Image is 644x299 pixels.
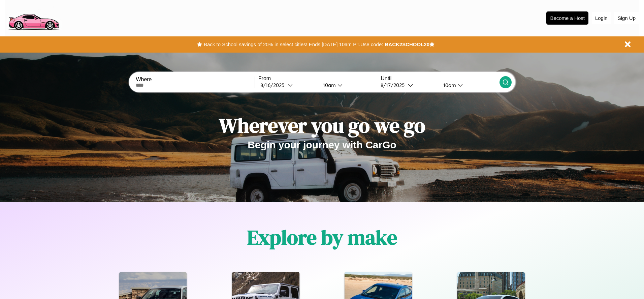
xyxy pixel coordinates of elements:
div: 8 / 17 / 2025 [381,82,408,88]
button: 10am [438,82,499,89]
button: Back to School savings of 20% in select cities! Ends [DATE] 10am PT.Use code: [202,40,385,49]
button: Become a Host [546,11,588,25]
div: 10am [440,82,458,88]
button: Login [592,12,611,24]
div: 8 / 16 / 2025 [260,82,288,88]
label: Until [381,76,499,82]
button: 10am [318,82,377,89]
b: BACK2SCHOOL20 [385,41,429,47]
label: From [258,76,377,82]
div: 10am [320,82,337,88]
img: logo [5,3,62,32]
button: Sign Up [614,12,639,24]
button: 8/16/2025 [258,82,318,89]
h1: Explore by make [247,223,397,251]
label: Where [136,77,254,83]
